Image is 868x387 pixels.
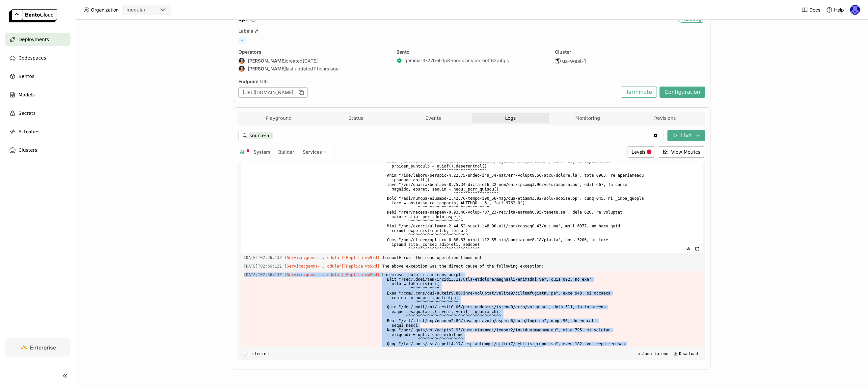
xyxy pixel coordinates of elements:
button: Builder [277,148,296,156]
a: Secrets [5,107,70,120]
div: last updated [238,65,389,72]
button: Terminate [621,87,657,98]
svg: Clear value [653,133,658,138]
span: us-west-1 [562,58,586,64]
button: Jump to end [635,350,670,358]
input: Selected modular. [146,7,147,13]
span: [Service:gemma-...odular] [285,264,344,269]
div: Labels [238,28,705,34]
span: View Metrics [671,149,701,155]
span: ◰ [244,351,246,356]
button: Download [672,350,700,358]
span: [Service:gemma-...odular] [285,272,344,277]
strong: [PERSON_NAME] [248,58,286,64]
div: Listening [244,351,269,356]
button: View Metrics [658,146,706,158]
span: TimeoutError: The read operation timed out [382,254,700,261]
img: Sean Sheng [239,66,245,72]
div: Levels [628,146,655,158]
div: Services [298,146,332,158]
span: + [238,37,246,44]
button: Playground [240,113,317,123]
span: Bentos [18,72,34,80]
span: 2025-09-17T02:36:13.831Z [244,271,282,278]
span: Logs [505,115,516,121]
span: [Replica:wp9xd] [344,272,379,277]
button: Events [394,113,472,123]
a: Docs [801,7,820,13]
button: Configuration [660,87,705,98]
input: Search [249,130,653,141]
button: Monitoring [549,113,627,123]
a: Deployments [5,33,70,46]
span: [DATE] [303,58,318,64]
div: Help [826,7,844,13]
span: Levels [632,149,646,155]
span: Docs [809,7,820,13]
img: Sean Sheng [239,58,245,64]
img: logo [9,9,57,22]
span: Deployments [18,36,49,43]
span: Loremipsu (dolo sitame cons adip): Elit "/sed/.doei/tem/incidi3.01/utla-etdolore/magnaa0/enimadmi... [382,140,700,253]
span: Codespaces [18,54,46,62]
span: Models [18,91,35,99]
span: [Service:gemma-...odular] [285,255,344,260]
span: Builder [278,149,294,155]
span: 2025-09-17T02:36:13.831Z [244,263,282,270]
div: Endpoint URL [238,79,618,85]
div: Bento [397,49,547,55]
div: created [238,58,389,64]
a: Clusters [5,143,70,157]
a: gemma-3-27b-it-fp8-modular:yccokietf6zp4gls [405,58,509,64]
span: Services [303,149,322,155]
a: Enterprise [5,338,70,357]
span: The above exception was the direct cause of the following exception: [382,263,700,270]
span: Clusters [18,146,37,154]
span: Loremipsu (dolo sitame cons adip): Elit "/sed/.doei/tem/incidi3.11/utla-etdolore/magnaali/enimadm... [382,271,700,361]
button: System [252,148,272,156]
span: System [254,149,270,155]
span: [Replica:wp9xd] [344,255,379,260]
button: Revisions [626,113,704,123]
div: Cluster [555,49,705,55]
img: Newton Jain [850,5,860,15]
div: [URL][DOMAIN_NAME] [238,87,308,98]
span: Activities [18,128,40,136]
strong: [PERSON_NAME] [248,66,286,72]
button: All [238,148,247,156]
div: modular [126,7,146,13]
span: All [240,149,246,155]
a: Activities [5,125,70,138]
span: Enterprise [30,344,56,351]
span: Secrets [18,109,36,117]
span: Help [834,7,844,13]
a: Models [5,88,70,101]
span: 7 hours ago [313,66,339,72]
a: Bentos [5,70,70,83]
div: Operators [238,49,389,55]
span: 2025-09-17T02:36:13.831Z [244,254,282,261]
span: [Replica:wp9xd] [344,264,379,269]
span: Organization [91,7,119,13]
a: Codespaces [5,51,70,64]
button: Live [667,130,705,141]
button: Status [317,113,395,123]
